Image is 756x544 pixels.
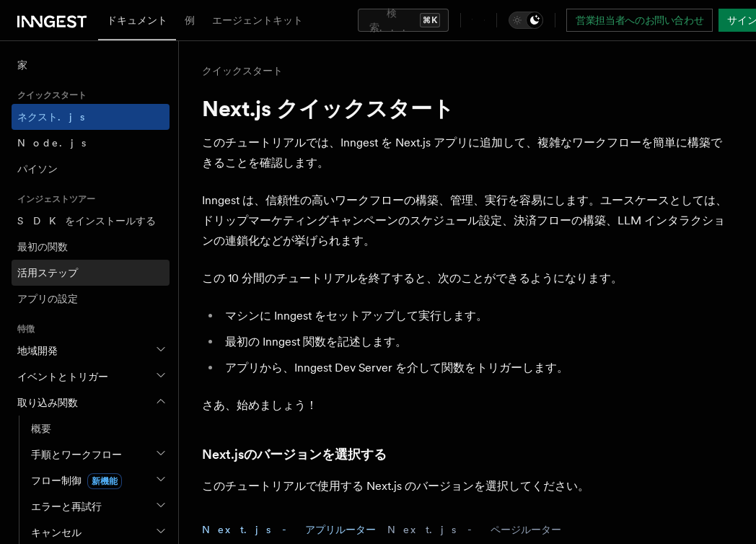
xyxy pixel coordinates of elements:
font: インジェストツアー [17,194,95,204]
font: 最初の Inngest 関数を記述します。 [225,335,407,348]
a: アプリの設定 [12,286,170,312]
font: Next.js - アプリルーター [202,524,376,535]
a: クイックスタート [202,63,283,78]
font: フロー制御 [31,475,82,486]
font: 特徴 [17,324,35,334]
kbd: ⌘K [420,13,440,27]
font: ネクスト.js [17,111,84,123]
font: 手順とワークフロー [31,449,122,460]
a: SDKをインストールする [12,208,170,234]
font: SDKをインストールする [17,215,156,227]
font: クイックスタート [17,90,87,100]
button: ダークモードを切り替える [509,12,543,29]
a: 営業担当者へのお問い合わせ [566,9,713,32]
font: Next.js クイックスタート [202,95,454,121]
font: パイソン [17,163,58,175]
a: 活用ステップ [12,260,170,286]
a: 家 [12,52,170,78]
a: Next.jsのバージョンを選択する [202,444,387,465]
font: 取り込み関数 [17,397,78,408]
font: 最初の関数 [17,241,68,253]
a: ドキュメント [98,4,176,40]
font: マシンに Inngest をセットアップして実行します。 [225,309,488,323]
font: 例 [185,14,195,26]
font: アプリの設定 [17,293,78,304]
a: エージェントキット [203,4,312,39]
font: 活用ステップ [17,267,78,278]
font: Node.js [17,137,86,149]
font: クイックスタート [202,65,283,76]
a: 概要 [25,416,170,442]
a: 例 [176,4,203,39]
a: パイソン [12,156,170,182]
a: Node.js [12,130,170,156]
font: このチュートリアルで使用する Next.js のバージョンを選択してください。 [202,479,589,493]
font: キャンセル [31,527,82,538]
font: ドキュメント [107,14,167,26]
button: 検索...⌘K [358,9,449,32]
font: 家 [17,59,27,71]
font: このチュートリアルでは、Inngest を Next.js アプリに追加して、複雑なワークフローを簡単に構築できることを確認します。 [202,136,722,170]
button: エラーと再試行 [25,493,170,519]
font: 検索... [369,7,414,33]
font: この 10 分間のチュートリアルを終了すると、次のことができるようになります。 [202,271,623,285]
font: 概要 [31,423,51,434]
font: Next.jsのバージョンを選択する [202,447,387,462]
font: エージェントキット [212,14,303,26]
font: Next.js - ページルーター [387,524,561,535]
a: 最初の関数 [12,234,170,260]
font: Inngest は、信頼性の高いワークフローの構築、管理、実行を容易にします。ユースケースとしては、ドリップマーケティングキャンペーンのスケジュール設定、決済フローの構築、LLM インタラクショ... [202,193,727,247]
button: 手順とワークフロー [25,442,170,468]
font: エラーと再試行 [31,501,102,512]
button: フロー制御新機能 [25,468,170,493]
button: 地域開発 [12,338,170,364]
a: ネクスト.js [12,104,170,130]
font: 地域開発 [17,345,58,356]
button: イベントとトリガー [12,364,170,390]
button: 取り込み関数 [12,390,170,416]
font: イベントとトリガー [17,371,108,382]
font: アプリから、Inngest Dev Server を介して関数をトリガーします。 [225,361,568,374]
font: 営業担当者へのお問い合わせ [576,14,703,26]
font: さあ、始めましょう！ [202,398,317,412]
font: 新機能 [92,476,118,486]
